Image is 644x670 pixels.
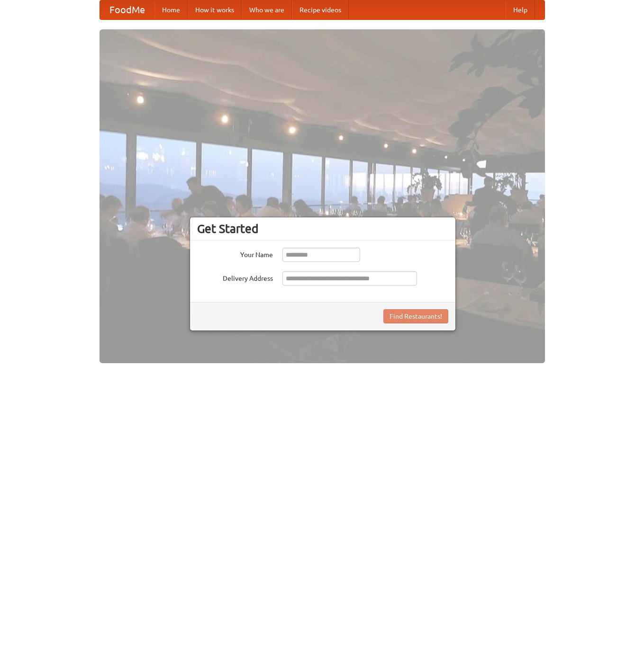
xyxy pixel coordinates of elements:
[154,0,188,19] a: Home
[188,0,242,19] a: How it works
[197,248,273,259] label: Your Name
[506,0,535,19] a: Help
[197,222,448,236] h3: Get Started
[383,309,448,323] button: Find Restaurants!
[100,0,154,19] a: FoodMe
[197,271,273,283] label: Delivery Address
[292,0,349,19] a: Recipe videos
[242,0,292,19] a: Who we are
